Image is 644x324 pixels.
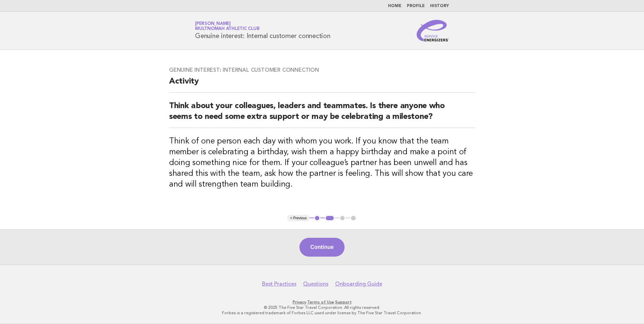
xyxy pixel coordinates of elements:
a: Best Practices [262,281,296,287]
p: Forbes is a registered trademark of Forbes LLC used under license by The Five Star Travel Corpora... [116,310,528,316]
a: Onboarding Guide [335,281,382,287]
button: < Previous [287,215,309,222]
h3: Genuine interest: Internal customer connection [169,67,475,73]
h3: Think of one person each day with whom you work. If you know that the team member is celebrating ... [169,136,475,190]
a: [PERSON_NAME]Multnomah Athletic Club [195,22,259,31]
a: Terms of Use [307,300,334,304]
h2: Activity [169,76,475,93]
a: Questions [303,281,328,287]
a: Home [388,4,401,8]
button: 2 [325,215,334,222]
h2: Think about your colleagues, leaders and teammates. Is there anyone who seems to need some extra ... [169,101,475,128]
a: History [430,4,449,8]
button: Continue [299,238,344,257]
a: Support [335,300,352,304]
img: Service Energizers [417,20,449,41]
p: © 2025 The Five Star Travel Corporation. All rights reserved. [116,305,528,310]
a: Privacy [293,300,306,304]
a: Profile [407,4,425,8]
button: 1 [314,215,321,222]
p: · · [116,299,528,305]
span: Multnomah Athletic Club [195,27,259,31]
h1: Genuine interest: Internal customer connection [195,22,330,39]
